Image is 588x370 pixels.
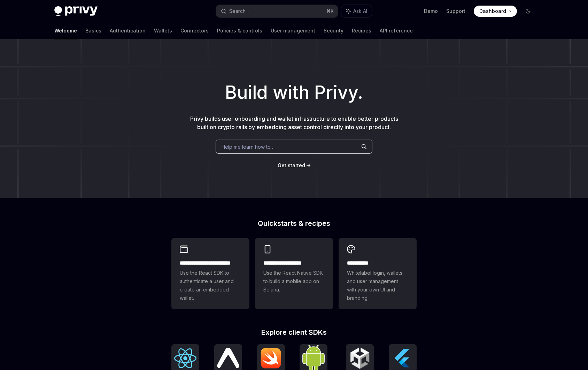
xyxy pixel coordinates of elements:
a: Get started [278,162,305,169]
div: Search... [229,7,249,15]
span: Dashboard [479,8,506,15]
a: User management [271,22,315,39]
span: Ask AI [353,8,367,15]
span: ⌘ K [326,8,334,14]
a: **** **** **** ***Use the React Native SDK to build a mobile app on Solana. [255,238,333,309]
a: Policies & controls [217,22,262,39]
button: Toggle dark mode [523,6,534,17]
a: Basics [85,22,101,39]
span: Help me learn how to… [222,143,274,150]
span: Get started [278,162,305,168]
h2: Quickstarts & recipes [171,220,417,227]
img: Unity [349,347,371,369]
img: dark logo [54,6,98,16]
span: Use the React Native SDK to build a mobile app on Solana. [263,269,325,294]
a: Wallets [154,22,172,39]
a: Security [324,22,343,39]
h1: Build with Privy. [11,79,577,106]
span: Whitelabel login, wallets, and user management with your own UI and branding. [347,269,408,302]
a: Demo [424,8,438,15]
a: Dashboard [474,6,517,17]
a: **** *****Whitelabel login, wallets, and user management with your own UI and branding. [339,238,417,309]
img: React Native [217,348,239,368]
a: Authentication [110,22,146,39]
a: API reference [380,22,413,39]
span: Privy builds user onboarding and wallet infrastructure to enable better products built on crypto ... [190,115,398,131]
h2: Explore client SDKs [171,329,417,336]
a: Connectors [180,22,209,39]
span: Use the React SDK to authenticate a user and create an embedded wallet. [180,269,241,302]
button: Ask AI [341,5,372,17]
a: Welcome [54,22,77,39]
a: Support [446,8,465,15]
a: Recipes [352,22,371,39]
img: Flutter [392,347,414,369]
img: React [174,348,196,368]
button: Search...⌘K [216,5,338,17]
img: iOS (Swift) [260,348,282,369]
